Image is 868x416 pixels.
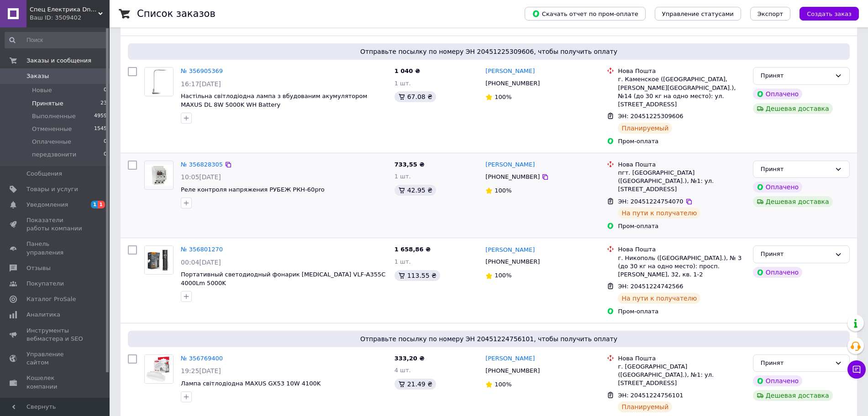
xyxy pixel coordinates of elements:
[5,32,108,48] input: Поиск
[485,246,535,255] a: [PERSON_NAME]
[181,186,325,193] a: Реле контроля напряжения РУБЕЖ РКН-60pro
[26,57,91,65] span: Заказы и сообщения
[618,75,745,109] div: г. Каменское ([GEOGRAPHIC_DATA], [PERSON_NAME][GEOGRAPHIC_DATA].), №14 (до 30 кг на одно место): ...
[132,334,846,343] span: Отправьте посылку по номеру ЭН 20451224756101, чтобы получить оплату
[181,80,221,88] span: 16:17[DATE]
[807,10,852,17] span: Создать заказ
[26,170,62,178] span: Сообщения
[618,245,745,254] div: Нова Пошта
[525,7,646,21] button: Скачать отчет по пром-оплате
[618,283,683,290] span: ЭН: 20451224742566
[104,151,107,159] span: 0
[395,173,411,180] span: 1 шт.
[662,10,734,17] span: Управление статусами
[181,68,223,74] a: № 356905369
[32,125,72,133] span: Отмененные
[145,246,173,274] img: Фото товару
[484,78,542,89] div: [PHONE_NUMBER]
[145,355,173,383] img: Фото товару
[94,125,107,133] span: 1545
[94,112,107,120] span: 4959
[618,307,745,316] div: Пром-оплата
[761,359,831,368] div: Принят
[847,360,866,379] button: Чат с покупателем
[800,7,859,21] button: Создать заказ
[26,72,49,80] span: Заказы
[26,216,84,233] span: Показатели работы компании
[753,390,833,401] div: Дешевая доставка
[104,138,107,146] span: 0
[618,137,745,146] div: Пром-оплата
[494,187,511,194] span: 100%
[30,14,110,22] div: Ваш ID: 3509402
[494,381,511,388] span: 100%
[618,169,745,194] div: пгт. [GEOGRAPHIC_DATA] ([GEOGRAPHIC_DATA].), №1: ул. [STREET_ADDRESS]
[618,392,683,399] span: ЭН: 20451224756101
[26,240,84,256] span: Панель управления
[181,367,221,374] span: 19:25[DATE]
[104,86,107,94] span: 0
[395,185,436,196] div: 42.95 ₴
[485,67,535,76] a: [PERSON_NAME]
[181,173,221,181] span: 10:05[DATE]
[655,7,741,21] button: Управление статусами
[26,264,51,272] span: Отзывы
[790,10,859,17] a: Создать заказ
[618,67,745,75] div: Нова Пошта
[618,208,700,218] div: На пути к получателю
[485,161,535,169] a: [PERSON_NAME]
[26,350,84,367] span: Управление сайтом
[144,161,174,190] a: Фото товару
[32,138,71,146] span: Оплаченные
[181,161,223,168] a: № 356828305
[532,10,638,18] span: Скачать отчет по пром-оплате
[32,99,63,108] span: Принятые
[181,380,321,387] a: Лампа світлодіодна MAXUS GX53 10W 4100K
[144,354,174,384] a: Фото товару
[91,201,98,208] span: 1
[26,280,64,288] span: Покупатели
[395,246,431,253] span: 1 658,86 ₴
[145,68,173,96] img: Фото товару
[484,171,542,183] div: [PHONE_NUMBER]
[753,267,802,278] div: Оплачено
[181,93,367,108] a: Настільна світлодіодна лампа з вбудованим акумулятором MAXUS DL 8W 5000K WH Battery
[395,258,411,265] span: 1 шт.
[484,365,542,377] div: [PHONE_NUMBER]
[144,245,174,275] a: Фото товару
[494,272,511,279] span: 100%
[98,201,105,208] span: 1
[395,80,411,87] span: 1 шт.
[758,10,783,17] span: Экспорт
[753,375,802,386] div: Оплачено
[618,198,683,205] span: ЭН: 20451224754070
[32,151,76,159] span: передзвонити
[395,355,425,362] span: 333,20 ₴
[753,182,802,192] div: Оплачено
[761,71,831,81] div: Принят
[132,47,846,56] span: Отправьте посылку по номеру ЭН 20451225309606, чтобы получить оплату
[753,88,802,99] div: Оплачено
[32,112,76,120] span: Выполненные
[26,327,84,343] span: Инструменты вебмастера и SEO
[100,99,107,108] span: 23
[26,185,78,193] span: Товары и услуги
[750,7,790,21] button: Экспорт
[395,367,411,374] span: 4 шт.
[485,354,535,363] a: [PERSON_NAME]
[181,271,385,286] a: Портативный светодиодный фонарик [MEDICAL_DATA] VLF-A355C 4000Lm 5000K
[26,201,68,209] span: Уведомления
[26,311,60,319] span: Аналитика
[137,8,216,19] h1: Список заказов
[181,355,223,362] a: № 356769400
[761,165,831,174] div: Принят
[395,91,436,102] div: 67.08 ₴
[26,374,84,390] span: Кошелек компании
[26,295,76,303] span: Каталог ProSale
[395,68,420,74] span: 1 040 ₴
